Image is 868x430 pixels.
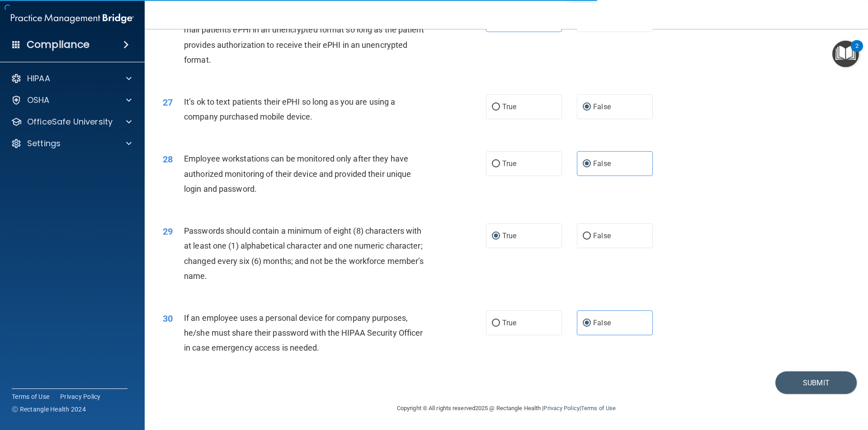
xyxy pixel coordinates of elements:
[583,320,591,327] input: False
[184,226,424,281] span: Passwords should contain a minimum of eight (8) characters with at least one (1) alphabetical cha...
[341,394,671,423] div: Copyright © All rights reserved 2025 @ Rectangle Health | |
[543,405,579,412] a: Privacy Policy
[502,231,516,240] span: True
[163,313,173,324] span: 30
[11,138,132,149] a: Settings
[27,73,50,84] p: HIPAA
[492,104,500,111] input: True
[775,371,857,394] button: Submit
[163,97,173,108] span: 27
[11,116,132,127] a: OfficeSafe University
[11,95,132,106] a: OSHA
[11,73,132,84] a: HIPAA
[492,161,500,167] input: True
[593,319,611,327] span: False
[583,104,591,111] input: False
[11,9,134,28] img: PMB logo
[502,102,516,111] span: True
[184,10,426,65] span: Even though regular email is not secure, practices are allowed to e-mail patients ePHI in an unen...
[27,95,50,106] p: OSHA
[583,161,591,167] input: False
[27,138,61,149] p: Settings
[593,231,611,240] span: False
[12,392,49,401] a: Terms of Use
[823,368,857,402] iframe: Drift Widget Chat Controller
[184,313,423,352] span: If an employee uses a personal device for company purposes, he/she must share their password with...
[492,233,500,240] input: True
[184,154,411,193] span: Employee workstations can be monitored only after they have authorized monitoring of their device...
[581,405,616,412] a: Terms of Use
[492,320,500,327] input: True
[682,102,863,373] iframe: Drift Widget Chat Window
[27,38,90,51] h4: Compliance
[502,319,516,327] span: True
[60,392,101,401] a: Privacy Policy
[855,46,859,58] div: 2
[502,159,516,168] span: True
[27,116,113,127] p: OfficeSafe University
[583,233,591,240] input: False
[12,405,86,414] span: Ⓒ Rectangle Health 2024
[184,97,395,121] span: It’s ok to text patients their ePHI so long as you are using a company purchased mobile device.
[593,159,611,168] span: False
[832,41,859,67] button: Open Resource Center, 2 new notifications
[163,226,173,237] span: 29
[593,102,611,111] span: False
[163,154,173,165] span: 28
